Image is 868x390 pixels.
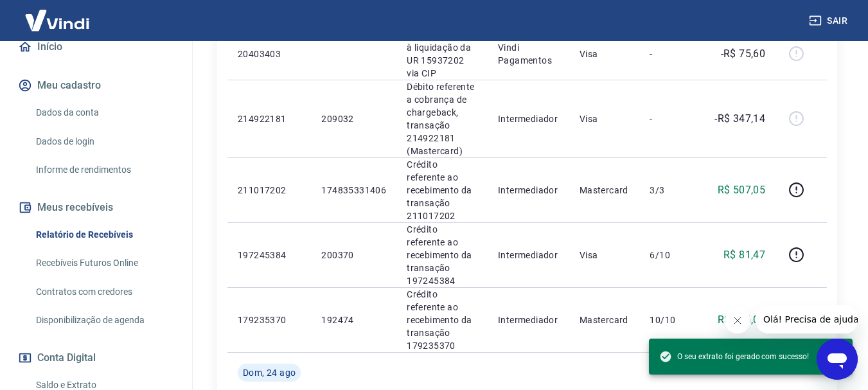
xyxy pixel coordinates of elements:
a: Dados da conta [31,100,177,126]
p: -R$ 75,60 [721,46,766,62]
p: 197245384 [238,249,301,261]
p: 20403403 [238,48,301,60]
p: R$ 81,47 [723,247,765,263]
span: Dom, 24 ago [243,366,296,379]
p: R$ 507,05 [718,182,766,198]
a: Recebíveis Futuros Online [31,250,177,276]
img: Vindi [15,1,99,40]
button: Meu cadastro [15,71,177,100]
span: Olá! Precisa de ajuda? [8,9,108,19]
a: Informe de rendimentos [31,157,177,183]
p: Crédito referente ao recebimento da transação 211017202 [407,158,477,222]
button: Conta Digital [15,344,177,372]
p: 209032 [321,112,386,125]
a: Início [15,33,177,61]
button: Sair [806,9,853,33]
p: Intermediador [498,249,559,261]
p: 10/10 [650,314,687,326]
p: -R$ 347,14 [714,111,765,127]
button: Meus recebíveis [15,193,177,222]
p: 192474 [321,314,386,326]
p: Visa [580,112,630,125]
p: Mastercard [580,184,630,197]
iframe: Fechar mensagem [725,308,750,333]
p: 3/3 [650,184,687,197]
p: R$ 196,04 [718,312,766,328]
a: Relatório de Recebíveis [31,222,177,248]
iframe: Botão para abrir a janela de mensagens [817,339,858,380]
p: - [650,48,687,60]
p: Débito referente a cobrança de chargeback, transação 214922181 (Mastercard) [407,80,477,157]
a: Disponibilização de agenda [31,307,177,333]
p: 179235370 [238,314,301,326]
p: 174835331406 [321,184,386,197]
p: Mastercard [580,314,630,326]
p: - [650,112,687,125]
iframe: Mensagem da empresa [756,305,858,333]
p: 6/10 [650,249,687,261]
p: 214922181 [238,112,301,125]
p: Intermediador [498,314,559,326]
p: 211017202 [238,184,301,197]
p: 200370 [321,249,386,261]
a: Dados de login [31,129,177,155]
p: Intermediador [498,112,559,125]
a: Contratos com credores [31,279,177,305]
span: O seu extrato foi gerado com sucesso! [659,350,809,363]
p: Débito referente à liquidação da UR 15937202 via CIP [407,28,477,80]
p: Visa [580,48,630,60]
p: Intermediador [498,184,559,197]
p: Vindi Pagamentos [498,41,559,67]
p: Crédito referente ao recebimento da transação 179235370 [407,288,477,352]
p: Visa [580,249,630,261]
p: Crédito referente ao recebimento da transação 197245384 [407,223,477,287]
